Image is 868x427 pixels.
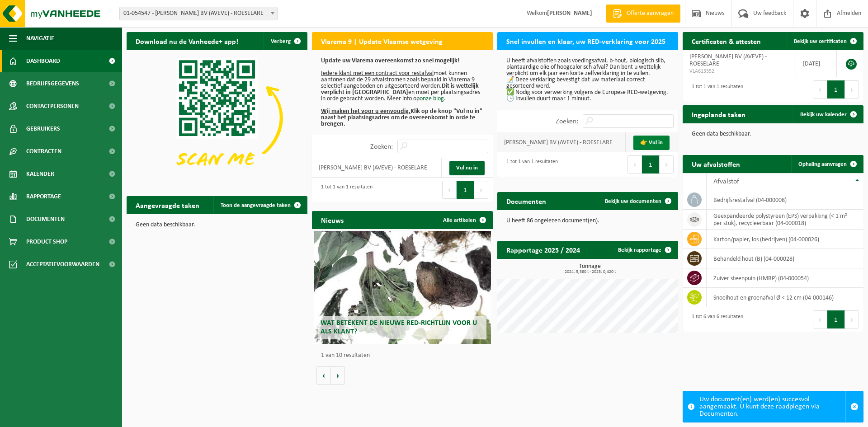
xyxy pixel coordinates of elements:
button: Next [845,80,859,99]
td: karton/papier, los (bedrijven) (04-000026) [707,230,863,249]
a: Vul nu in [449,161,485,175]
b: Dit is wettelijk verplicht in [GEOGRAPHIC_DATA] [321,83,479,96]
td: geëxpandeerde polystyreen (EPS) verpakking (< 1 m² per stuk), recycleerbaar (04-000018) [707,210,863,230]
p: U heeft 86 ongelezen document(en). [506,218,669,224]
button: Next [660,155,674,174]
p: Geen data beschikbaar. [136,222,298,228]
button: Volgende [331,366,345,385]
span: Dashboard [26,50,60,72]
span: Afvalstof [713,178,739,185]
p: U heeft afvalstoffen zoals voedingsafval, b-hout, biologisch slib, plantaardige olie of hoogcalor... [506,58,669,102]
a: Bekijk rapportage [611,241,677,259]
a: onze blog. [420,95,446,102]
h2: Ingeplande taken [683,105,755,123]
span: Offerte aanvragen [624,9,676,18]
h2: Certificaten & attesten [683,32,770,50]
span: Navigatie [26,27,54,50]
span: Gebruikers [26,117,60,140]
strong: [PERSON_NAME] [547,10,592,17]
button: Vorige [316,366,331,385]
h3: Tonnage [502,263,678,274]
td: [PERSON_NAME] BV (AVEVE) - ROESELARE [497,132,626,152]
button: 1 [827,80,845,99]
h2: Documenten [497,192,555,210]
div: 1 tot 1 van 1 resultaten [687,80,743,99]
span: 2024: 5,380 t - 2025: 0,420 t [502,270,678,274]
span: Bekijk uw documenten [605,198,661,204]
h2: Vlarema 9 | Update Vlaamse wetgeving [312,32,452,50]
span: Bedrijfsgegevens [26,72,79,95]
div: Uw document(en) werd(en) succesvol aangemaakt. U kunt deze raadplegen via Documenten. [699,391,845,422]
span: Toon de aangevraagde taken [221,202,291,208]
td: [DATE] [796,50,837,77]
span: VLA613352 [689,68,789,75]
span: [PERSON_NAME] BV (AVEVE) - ROESELARE [689,53,767,67]
a: 👉 Vul in [633,136,670,150]
span: Contactpersonen [26,95,79,117]
a: Bekijk uw kalender [793,105,863,123]
button: Previous [442,181,457,199]
button: Previous [813,310,827,328]
td: snoeihout en groenafval Ø < 12 cm (04-000146) [707,288,863,307]
h2: Aangevraagde taken [127,196,208,214]
a: Offerte aanvragen [606,5,680,23]
h2: Nieuws [312,211,353,229]
label: Zoeken: [370,143,393,150]
span: Documenten [26,208,65,230]
h2: Rapportage 2025 / 2024 [497,241,589,258]
td: bedrijfsrestafval (04-000008) [707,190,863,210]
a: Bekijk uw certificaten [787,32,863,50]
button: Verberg [264,32,307,50]
span: Rapportage [26,185,61,208]
p: moet kunnen aantonen dat de 29 afvalstromen zoals bepaald in Vlarema 9 selectief aangeboden en ui... [321,58,484,127]
button: Previous [813,80,827,99]
span: Contracten [26,140,61,163]
button: Next [845,310,859,328]
td: [PERSON_NAME] BV (AVEVE) - ROESELARE [312,158,442,178]
span: Product Shop [26,230,67,253]
a: Bekijk uw documenten [598,192,677,210]
div: 1 tot 6 van 6 resultaten [687,310,743,329]
span: Bekijk uw certificaten [794,38,847,44]
span: Verberg [271,38,291,44]
label: Zoeken: [556,118,578,125]
span: Wat betekent de nieuwe RED-richtlijn voor u als klant? [321,319,477,335]
span: Acceptatievoorwaarden [26,253,99,276]
p: Geen data beschikbaar. [692,131,854,137]
span: Kalender [26,163,54,185]
u: Iedere klant met een contract voor restafval [321,70,434,77]
h2: Snel invullen en klaar, uw RED-verklaring voor 2025 [497,32,675,50]
b: Update uw Vlarema overeenkomst zo snel mogelijk! [321,57,460,64]
button: Previous [627,155,642,174]
h2: Download nu de Vanheede+ app! [127,32,247,50]
p: 1 van 10 resultaten [321,352,488,359]
u: Wij maken het voor u eenvoudig. [321,108,410,115]
span: Bekijk uw kalender [800,112,847,117]
span: Ophaling aanvragen [798,161,847,167]
td: zuiver steenpuin (HMRP) (04-000054) [707,268,863,288]
td: behandeld hout (B) (04-000028) [707,249,863,268]
img: Download de VHEPlus App [127,50,307,186]
a: Wat betekent de nieuwe RED-richtlijn voor u als klant? [314,231,491,344]
button: 1 [642,155,660,174]
h2: Uw afvalstoffen [683,155,749,173]
a: Toon de aangevraagde taken [213,196,307,214]
div: 1 tot 1 van 1 resultaten [316,180,373,200]
span: 01-054547 - VERBRAEKEN DAVY BV (AVEVE) - ROESELARE [120,7,277,20]
div: 1 tot 1 van 1 resultaten [502,155,558,174]
button: 1 [457,181,474,199]
button: Next [474,181,488,199]
a: Ophaling aanvragen [791,155,863,173]
span: 01-054547 - VERBRAEKEN DAVY BV (AVEVE) - ROESELARE [119,7,278,20]
a: Alle artikelen [436,211,492,229]
b: Klik op de knop "Vul nu in" naast het plaatsingsadres om de overeenkomst in orde te brengen. [321,108,482,127]
button: 1 [827,310,845,328]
